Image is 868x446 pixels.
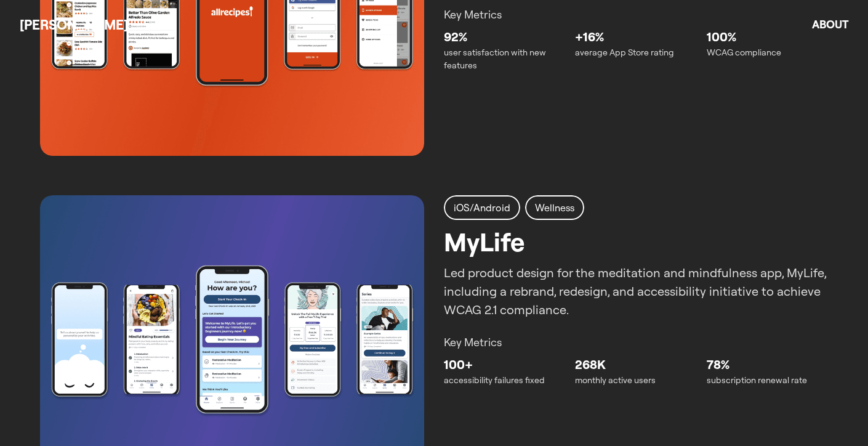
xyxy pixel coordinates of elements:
p: average App Store rating [575,46,696,59]
h2: Wellness [535,200,574,215]
p: accessibility failures fixed [444,374,565,387]
p: Led product design for the meditation and mindfulness app, MyLife, including a rebrand, redesign,... [444,264,828,319]
h2: iOS/Android [454,200,510,215]
a: [PERSON_NAME] [20,16,128,33]
p: user satisfaction with new features [444,46,565,72]
p: subscription renewal rate [707,374,828,387]
p: WCAG compliance [707,46,828,59]
h2: MyLife [444,222,524,261]
a: About [812,17,848,31]
p: 78% [707,355,828,374]
p: monthly active users [575,374,696,387]
p: Key Metrics [444,334,828,351]
p: 268K [575,355,696,374]
p: 100+ [444,355,565,374]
